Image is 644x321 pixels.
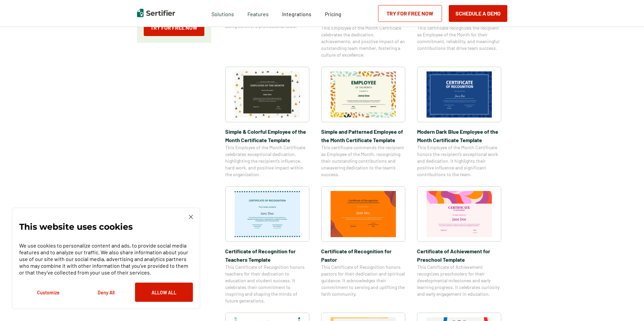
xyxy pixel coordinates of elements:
[417,264,501,297] span: This Certificate of Achievement recognizes preschoolers for their developmental milestones and ea...
[417,247,501,264] span: Certificate of Achievement for Preschool Template
[321,247,405,264] span: Certificate of Recognition for Pastor
[282,9,311,18] a: Integrations
[19,242,193,276] p: We use cookies to personalize content and ads, to provide social media features and to analyze ou...
[417,127,501,144] span: Modern Dark Blue Employee of the Month Certificate Template
[325,9,341,18] a: Pricing
[331,191,396,237] img: Certificate of Recognition for Pastor
[321,25,405,58] span: This Employee of the Month Certificate celebrates the dedication, achievements, and positive impa...
[144,19,204,36] a: Try for Free Now
[19,223,133,230] p: This website uses cookies
[321,264,405,297] span: This Certificate of Recognition honors pastors for their dedication and spiritual guidance. It ac...
[321,127,405,144] span: Simple and Patterned Employee of the Month Certificate Template
[137,9,175,17] img: Sertifier | Digital Credentialing Platform
[449,5,507,22] button: Schedule a Demo
[321,186,405,304] a: Certificate of Recognition for PastorCertificate of Recognition for PastorThis Certificate of Rec...
[331,71,396,118] img: Simple and Patterned Employee of the Month Certificate Template
[282,11,311,17] span: Integrations
[417,25,501,52] span: This certificate recognizes the recipient as Employee of the Month for their commitment, reliabil...
[378,5,442,22] a: Try for Free Now
[19,283,77,302] button: Customize
[211,9,234,18] span: Solutions
[417,144,501,178] span: This Employee of the Month Certificate honors the recipient’s exceptional work and dedication. It...
[321,144,405,178] span: This certificate commends the recipient as Employee of the Month, recognizing their outstanding c...
[225,247,309,264] span: Certificate of Recognition for Teachers Template
[225,144,309,178] span: This Employee of the Month Certificate celebrates exceptional dedication, highlighting the recipi...
[235,191,300,237] img: Certificate of Recognition for Teachers Template
[189,215,193,219] img: Cookie Popup Close
[417,67,501,178] a: Modern Dark Blue Employee of the Month Certificate TemplateModern Dark Blue Employee of the Month...
[77,283,135,302] button: Deny All
[325,11,341,17] span: Pricing
[135,283,193,302] button: Allow All
[417,186,501,304] a: Certificate of Achievement for Preschool TemplateCertificate of Achievement for Preschool Templat...
[225,127,309,144] span: Simple & Colorful Employee of the Month Certificate Template
[225,67,309,178] a: Simple & Colorful Employee of the Month Certificate TemplateSimple & Colorful Employee of the Mon...
[225,186,309,304] a: Certificate of Recognition for Teachers TemplateCertificate of Recognition for Teachers TemplateT...
[247,9,269,18] span: Features
[427,191,492,237] img: Certificate of Achievement for Preschool Template
[321,67,405,178] a: Simple and Patterned Employee of the Month Certificate TemplateSimple and Patterned Employee of t...
[610,289,644,321] iframe: Chat Widget
[235,71,300,118] img: Simple & Colorful Employee of the Month Certificate Template
[225,264,309,304] span: This Certificate of Recognition honors teachers for their dedication to education and student suc...
[427,71,492,118] img: Modern Dark Blue Employee of the Month Certificate Template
